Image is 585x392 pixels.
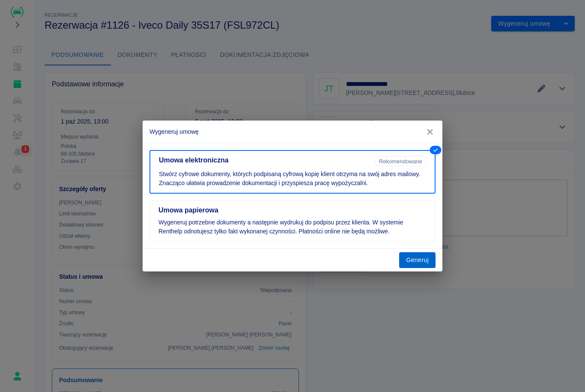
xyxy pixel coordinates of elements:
span: Rekomendowane [376,158,426,165]
p: Stwórz cyfrowe dokumenty, których podpisaną cyfrową kopię klient otrzyma na swój adres mailowy. Z... [159,170,426,188]
h2: Wygeneruj umowę [143,121,442,143]
h5: Umowa elektroniczna [159,156,372,165]
button: Umowa elektronicznaRekomendowaneStwórz cyfrowe dokumenty, których podpisaną cyfrową kopię klient ... [149,150,436,194]
p: Wygeneruj potrzebne dokumenty a następnie wydrukuj do podpisu przez klienta. W systemie Renthelp ... [158,218,427,236]
button: Umowa papierowaWygeneruj potrzebne dokumenty a następnie wydrukuj do podpisu przez klienta. W sys... [149,200,436,242]
button: Generuj [399,252,436,268]
h5: Umowa papierowa [158,206,427,215]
